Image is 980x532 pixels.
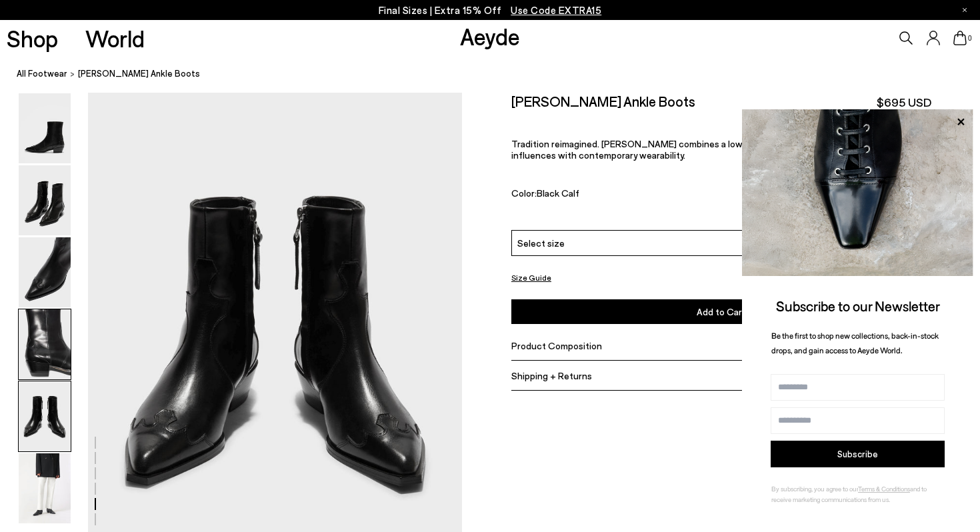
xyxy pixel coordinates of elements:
[877,94,931,111] span: $695 USD
[85,27,145,50] a: World
[379,2,602,19] p: Final Sizes | Extra 15% Off
[776,297,940,314] span: Subscribe to our Newsletter
[742,109,973,276] img: ca3f721fb6ff708a270709c41d776025.jpg
[19,453,71,523] img: Hester Ankle Boots - Image 6
[7,27,58,50] a: Shop
[517,236,565,250] span: Select size
[511,299,931,324] button: Add to Cart
[511,4,601,16] span: Navigate to /collections/ss25-final-sizes
[511,138,931,161] p: Tradition reimagined. [PERSON_NAME] combines a low heel and layered detailing to merge Western in...
[19,165,71,235] img: Hester Ankle Boots - Image 2
[537,187,579,199] span: Black Calf
[511,187,897,203] div: Color:
[967,35,973,42] span: 0
[858,485,910,493] a: Terms & Conditions
[953,31,967,45] a: 0
[771,331,939,355] span: Be the first to shop new collections, back-in-stock drops, and gain access to Aeyde World.
[17,67,67,81] a: All Footwear
[19,93,71,163] img: Hester Ankle Boots - Image 1
[511,93,695,109] h2: [PERSON_NAME] Ankle Boots
[17,56,980,93] nav: breadcrumb
[511,269,551,286] button: Size Guide
[78,67,200,81] span: [PERSON_NAME] Ankle Boots
[19,237,71,307] img: Hester Ankle Boots - Image 3
[771,485,858,493] span: By subscribing, you agree to our
[511,340,602,351] span: Product Composition
[697,306,746,317] span: Add to Cart
[771,441,945,467] button: Subscribe
[19,381,71,451] img: Hester Ankle Boots - Image 5
[511,370,592,381] span: Shipping + Returns
[19,309,71,379] img: Hester Ankle Boots - Image 4
[460,22,520,50] a: Aeyde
